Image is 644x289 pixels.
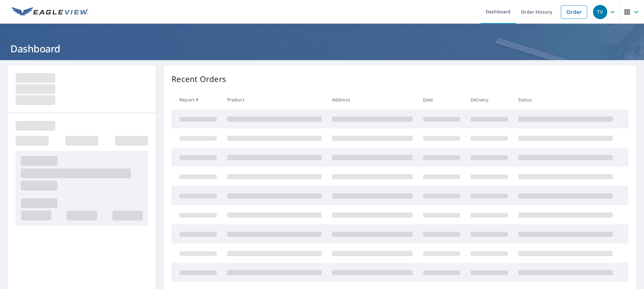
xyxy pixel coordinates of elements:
[593,5,607,19] div: TV
[327,90,418,109] th: Address
[513,90,618,109] th: Status
[172,73,226,85] p: Recent Orders
[561,5,587,19] a: Order
[418,90,466,109] th: Date
[172,90,222,109] th: Report #
[12,7,88,17] img: EV Logo
[8,42,636,55] h1: Dashboard
[465,90,513,109] th: Delivery
[222,90,327,109] th: Product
